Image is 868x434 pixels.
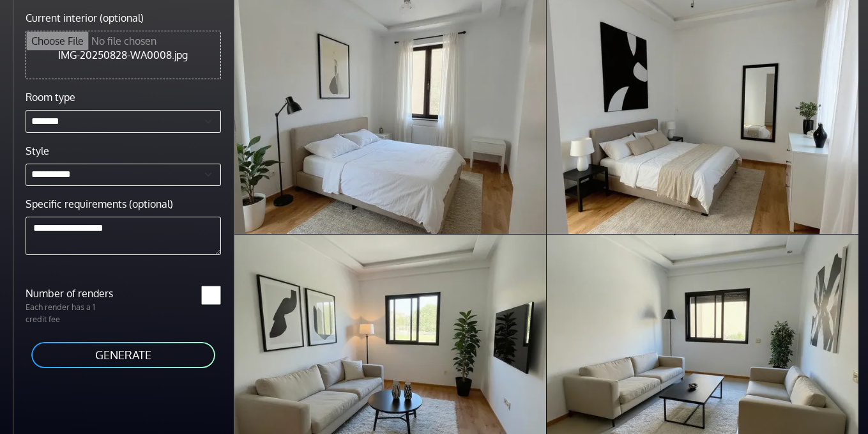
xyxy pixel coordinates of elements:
[30,341,217,369] button: GENERATE
[26,10,144,26] label: Current interior (optional)
[26,89,75,105] label: Room type
[18,286,123,301] label: Number of renders
[26,196,173,212] label: Specific requirements (optional)
[18,301,123,325] p: Each render has a 1 credit fee
[26,143,49,159] label: Style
